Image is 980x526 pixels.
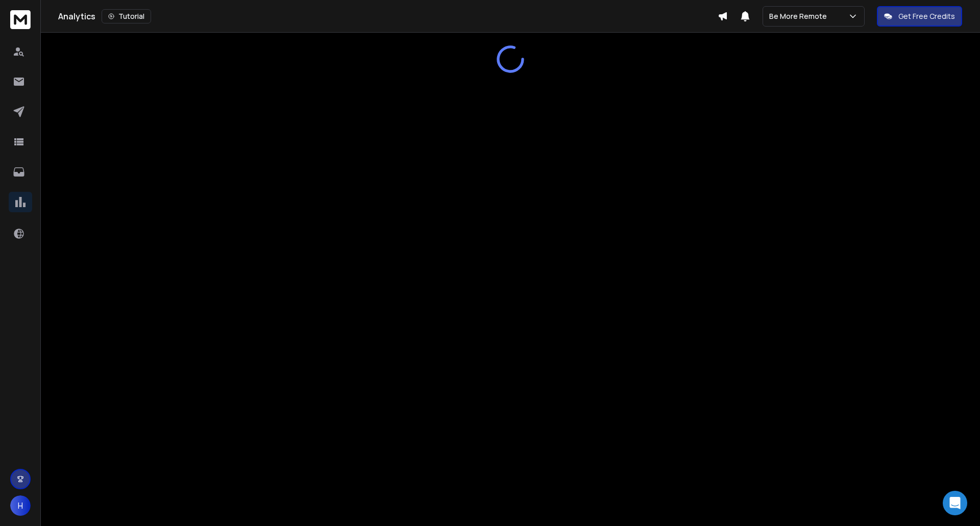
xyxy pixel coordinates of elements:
[898,11,955,21] p: Get Free Credits
[943,491,967,515] div: Open Intercom Messenger
[102,9,151,23] button: Tutorial
[10,495,31,516] button: H
[877,6,962,27] button: Get Free Credits
[58,9,718,23] div: Analytics
[769,11,831,21] p: Be More Remote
